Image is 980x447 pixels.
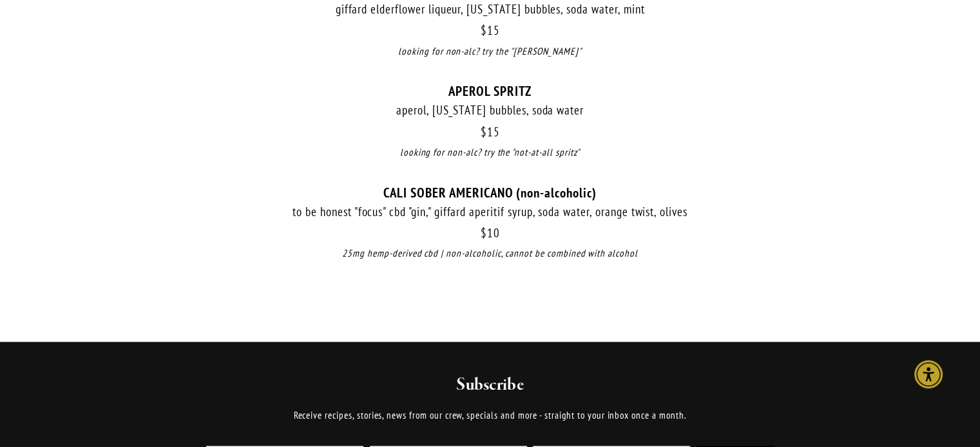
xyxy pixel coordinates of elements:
[481,225,487,241] span: $
[91,83,890,99] div: APEROL SPRITZ
[91,1,890,17] div: giffard elderflower liqueur, [US_STATE] bubbles, soda water, mint
[171,408,809,423] p: Receive recipes, stories, news from our crew, specials and more - straight to your inbox once a m...
[481,23,487,38] span: $
[171,374,809,397] h2: Subscribe
[481,124,487,140] span: $
[91,204,890,220] div: to be honest "focus" cbd "gin," giffard aperitif syrup, soda water, orange twist, olives
[91,246,890,261] div: 25mg hemp-derived cbd | non-alcoholic, cannot be combined with alcohol
[91,23,890,38] div: 15
[91,102,890,118] div: aperol, [US_STATE] bubbles, soda water
[91,44,890,59] div: looking for non-alc? try the "[PERSON_NAME]"
[91,185,890,201] div: CALI SOBER AMERICANO (non-alcoholic)
[91,125,890,140] div: 15
[91,145,890,160] div: looking for non-alc? try the "not-at-all spritz"
[914,360,943,388] div: Accessibility Menu
[91,226,890,241] div: 10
